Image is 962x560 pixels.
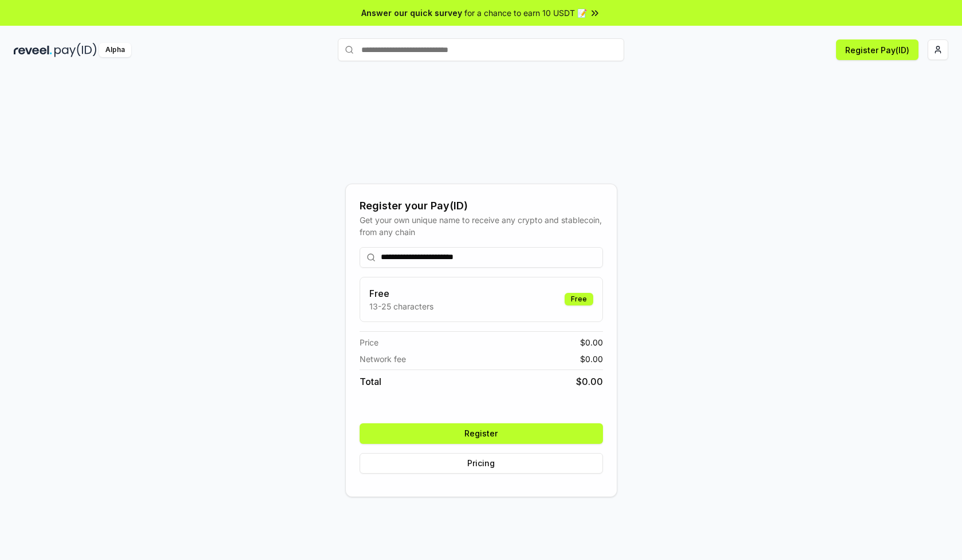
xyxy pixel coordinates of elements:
p: 13-25 characters [369,300,433,312]
span: for a chance to earn 10 USDT 📝 [464,7,587,19]
img: pay_id [54,43,97,57]
div: Alpha [99,43,131,57]
span: Total [360,375,381,388]
span: Answer our quick survey [361,7,462,19]
button: Register Pay(ID) [836,39,918,60]
div: Free [565,293,593,305]
span: $ 0.00 [580,353,603,365]
h3: Free [369,287,433,300]
span: $ 0.00 [580,336,603,348]
div: Register your Pay(ID) [360,198,603,214]
div: Get your own unique name to receive any crypto and stablecoin, from any chain [360,214,603,238]
button: Register [360,423,603,444]
span: $ 0.00 [576,375,603,388]
button: Pricing [360,453,603,474]
span: Network fee [360,353,406,365]
span: Price [360,336,379,348]
img: reveel_dark [14,43,52,57]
